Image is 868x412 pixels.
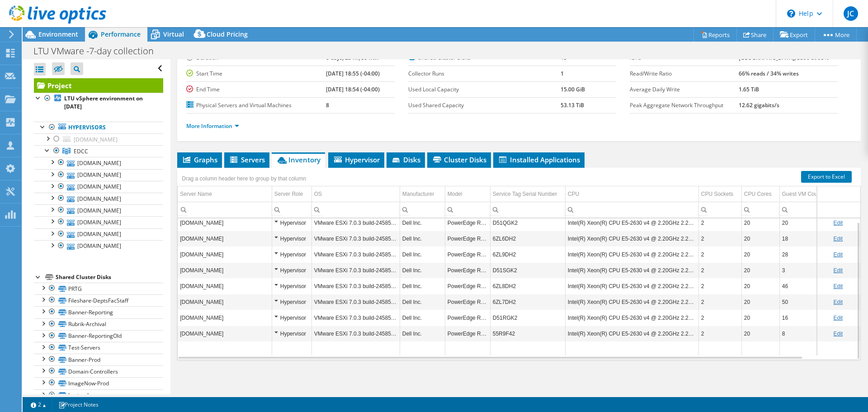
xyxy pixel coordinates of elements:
label: Used Shared Capacity [408,101,561,110]
td: Column Guest VM Count, Value 16 [779,310,832,326]
td: Server Name Column [178,186,272,202]
td: Column OS, Value VMware ESXi 7.0.3 build-24585291 [311,215,400,231]
td: Column Server Name, Value vmhost1c.vmmanage.services.ltu.edu [178,262,272,278]
div: Hypervisor [274,218,309,228]
div: CPU Cores [744,189,772,199]
td: Column CPU, Value Intel(R) Xeon(R) CPU E5-2630 v4 @ 2.20GHz 2.20 GHz [565,231,698,246]
div: Server Role [274,189,303,199]
a: Edit [833,220,843,226]
a: Reports [693,28,737,42]
span: Cluster Disks [432,155,486,164]
td: Column Model, Value PowerEdge R530 [445,294,490,310]
b: 6 days, 23 hr, 59 min [326,54,379,62]
td: Column OS, Value VMware ESXi 7.0.3 build-24585291 [311,294,400,310]
a: Edit [833,267,843,274]
td: Column Server Name, Value vmhost2c.vmmanage.services.ltu.edu [178,215,272,231]
td: Column CPU Cores, Value 20 [741,262,779,278]
td: Column Server Role, Value Hypervisor [272,278,311,294]
label: Start Time [186,69,326,78]
b: [GEOGRAPHIC_DATA], 3590 at 95% [739,54,829,62]
td: Column Manufacturer, Filter cell [400,202,445,218]
td: Column CPU, Value Intel(R) Xeon(R) CPU E5-2630 v4 @ 2.20GHz 2.20 GHz [565,278,698,294]
a: EDCC [34,145,163,157]
span: Cloud Pricing [207,30,248,38]
div: Drag a column header here to group by that column [179,172,308,185]
td: Column Server Name, Filter cell [178,202,272,218]
td: Column Server Role, Value Hypervisor [272,310,311,326]
td: Column Guest VM Count, Value 28 [779,246,832,262]
div: Server Name [180,189,212,199]
td: Column OS, Value VMware ESXi 7.0.3 build-24585291 [311,231,400,246]
td: Column CPU, Value Intel(R) Xeon(R) CPU E5-2630 v4 @ 2.20GHz 2.20 GHz [565,310,698,326]
td: Column CPU Sockets, Value 2 [698,215,741,231]
td: Column Model, Value PowerEdge R530 [445,246,490,262]
div: Model [448,189,462,199]
td: CPU Cores Column [741,186,779,202]
td: Column Manufacturer, Value Dell Inc. [400,215,445,231]
td: Column Manufacturer, Value Dell Inc. [400,310,445,326]
td: Column CPU, Value Intel(R) Xeon(R) CPU E5-2630 v4 @ 2.20GHz 2.20 GHz [565,294,698,310]
td: Column CPU Sockets, Filter cell [698,202,741,218]
label: Physical Servers and Virtual Machines [186,101,326,110]
td: Column OS, Value VMware ESXi 7.0.3 build-24585291 [311,278,400,294]
td: Column CPU Cores, Value 20 [741,294,779,310]
td: Column CPU Sockets, Value 2 [698,310,741,326]
td: Column Server Role, Value Hypervisor [272,294,311,310]
b: 15 [561,54,567,62]
div: Manufacturer [402,189,434,199]
td: Column CPU, Value Intel(R) Xeon(R) CPU E5-2630 v4 @ 2.20GHz 2.20 GHz [565,262,698,278]
label: Used Local Capacity [408,85,561,94]
td: Column Server Role, Value Hypervisor [272,215,311,231]
label: Peak Aggregate Network Throughput [630,101,738,110]
td: Column Service Tag Serial Number, Value 6ZL8DH2 [490,278,565,294]
a: PRTG [34,283,163,294]
a: More [815,28,857,42]
td: Column Service Tag Serial Number, Value 6ZL9DH2 [490,246,565,262]
a: Project [34,78,163,93]
a: Export to Excel [801,171,852,183]
td: Service Tag Serial Number Column [490,186,565,202]
div: Hypervisor [274,328,309,339]
div: Hypervisor [274,233,309,244]
div: OS [314,189,322,199]
td: Server Role Column [272,186,311,202]
span: [DOMAIN_NAME] [74,136,118,143]
td: Column Service Tag Serial Number, Value 6ZL7DH2 [490,294,565,310]
td: Column Manufacturer, Value Dell Inc. [400,294,445,310]
b: 1 [561,70,564,77]
a: [DOMAIN_NAME] [34,169,163,181]
td: Column CPU, Value Intel(R) Xeon(R) CPU E5-2630 v4 @ 2.20GHz 2.20 GHz [565,326,698,341]
td: Column CPU Cores, Filter cell [741,202,779,218]
td: Column Model, Value PowerEdge R530 [445,262,490,278]
td: Manufacturer Column [400,186,445,202]
td: Column OS, Value VMware ESXi 7.0.3 build-24585291 [311,326,400,341]
td: Column Guest VM Count, Value 46 [779,278,832,294]
b: LTU vSphere environment on [DATE] [64,95,143,110]
td: Column CPU, Value Intel(R) Xeon(R) CPU E5-2630 v4 @ 2.20GHz 2.20 GHz [565,215,698,231]
td: Column CPU Cores, Value 20 [741,231,779,246]
td: Column Guest VM Count, Value 20 [779,215,832,231]
div: Shared Cluster Disks [56,272,163,283]
td: Column Model, Filter cell [445,202,490,218]
td: OS Column [311,186,400,202]
span: Virtual [163,30,184,38]
td: Column CPU Sockets, Value 2 [698,246,741,262]
a: Banner-Reporting [34,306,163,318]
td: Column Guest VM Count, Value 50 [779,294,832,310]
a: Hypervisors [34,122,163,133]
span: Graphs [182,155,217,164]
td: Column Manufacturer, Value Dell Inc. [400,278,445,294]
span: Servers [229,155,265,164]
td: Column Guest VM Count, Value 18 [779,231,832,246]
td: Column Service Tag Serial Number, Value D51SGK2 [490,262,565,278]
a: Test-Servers [34,342,163,354]
b: 66% reads / 34% writes [739,70,799,77]
td: Column Guest VM Count, Filter cell [779,202,832,218]
td: Column CPU Cores, Value 20 [741,278,779,294]
a: Share [736,28,774,42]
a: [DOMAIN_NAME] [34,193,163,204]
div: CPU [568,189,579,199]
td: Column Service Tag Serial Number, Value 55R9F42 [490,326,565,341]
label: Read/Write Ratio [630,69,738,78]
a: [DOMAIN_NAME] [34,133,163,145]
